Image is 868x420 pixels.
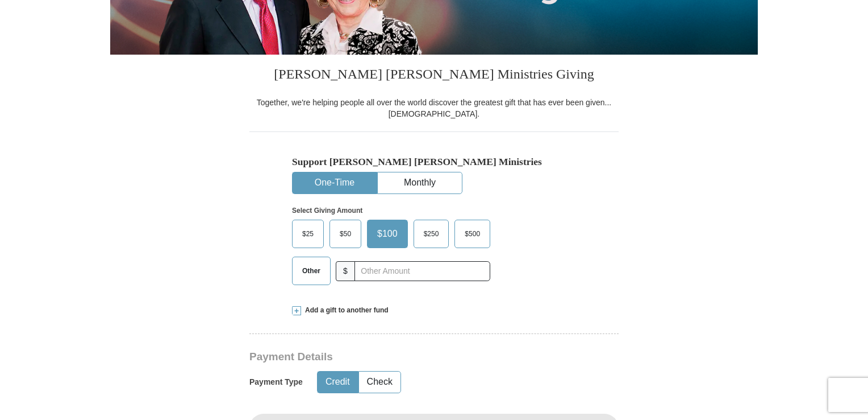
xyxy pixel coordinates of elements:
[249,55,619,97] h3: [PERSON_NAME] [PERSON_NAME] Ministries Giving
[249,97,619,120] div: Together, we're helping people all over the world discover the greatest gift that has ever been g...
[354,261,490,281] input: Other Amount
[293,172,377,193] button: One-Time
[378,172,462,193] button: Monthly
[359,372,400,393] button: Check
[292,156,576,168] h5: Support [PERSON_NAME] [PERSON_NAME] Ministries
[301,306,389,315] span: Add a gift to another fund
[334,225,357,242] span: $50
[297,262,326,279] span: Other
[297,225,319,242] span: $25
[459,225,486,242] span: $500
[336,261,355,281] span: $
[249,377,303,387] h5: Payment Type
[292,207,362,215] strong: Select Giving Amount
[372,225,403,242] span: $100
[249,351,539,364] h3: Payment Details
[418,225,445,242] span: $250
[318,372,358,393] button: Credit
